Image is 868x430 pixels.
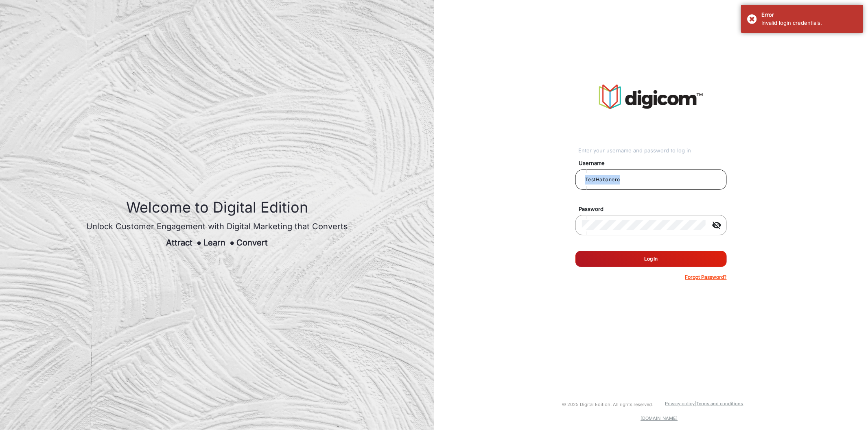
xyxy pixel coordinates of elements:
[761,19,857,27] div: Invalid login credentials.
[599,85,703,109] img: vmg-logo
[665,401,695,406] a: Privacy policy
[578,147,727,155] div: Enter your username and password to log in
[761,11,857,19] div: Error
[230,238,234,248] span: ●
[86,237,348,249] div: Attract Learn Convert
[562,402,653,407] small: © 2025 Digital Edition. All rights reserved.
[86,199,348,216] h1: Welcome to Digital Edition
[707,220,727,230] mat-icon: visibility_off
[86,220,348,232] div: Unlock Customer Engagement with Digital Marketing that Converts
[695,401,697,406] a: |
[582,175,720,185] input: Your username
[573,159,736,167] mat-label: Username
[573,205,736,213] mat-label: Password
[197,238,201,248] span: ●
[685,274,727,281] p: Forgot Password?
[697,401,743,406] a: Terms and conditions
[641,415,678,421] a: [DOMAIN_NAME]
[575,251,727,267] button: Log In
